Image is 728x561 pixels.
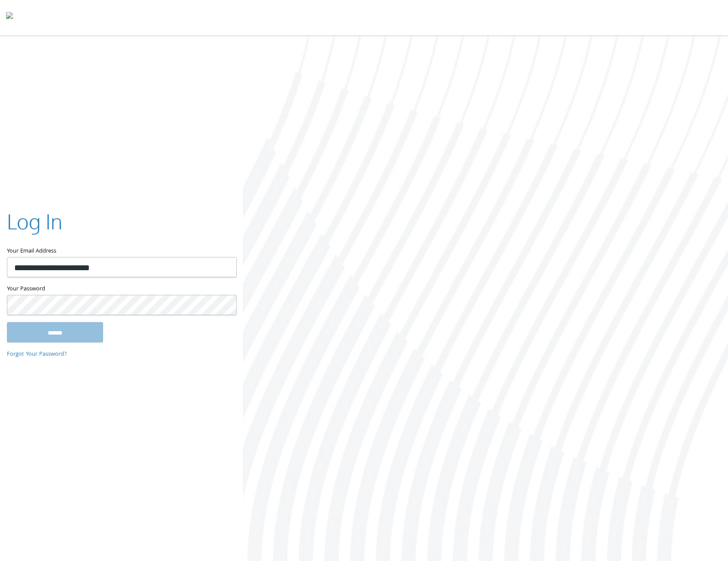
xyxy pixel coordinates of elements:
keeper-lock: Open Keeper Popup [220,262,230,272]
a: Forgot Your Password? [7,350,67,360]
keeper-lock: Open Keeper Popup [220,300,230,310]
img: todyl-logo-dark.svg [6,9,13,26]
h2: Log In [7,207,62,236]
label: Your Password [7,284,236,295]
